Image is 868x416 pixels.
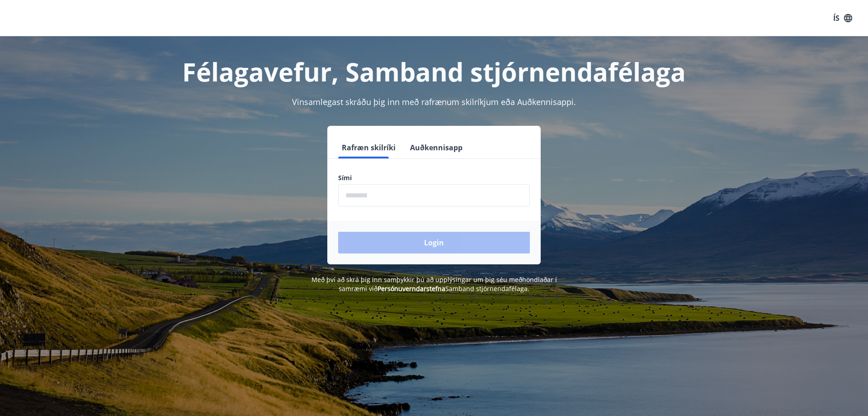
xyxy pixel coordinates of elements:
span: Vinsamlegast skráðu þig inn með rafrænum skilríkjum eða Auðkennisappi. [292,96,576,107]
button: Rafræn skilríki [338,137,399,158]
h1: Félagavefur, Samband stjórnendafélaga [119,54,749,89]
a: Persónuverndarstefna [377,284,445,293]
button: ÍS [828,10,857,26]
span: Með því að skrá þig inn samþykkir þú að upplýsingar um þig séu meðhöndlaðar í samræmi við Samband... [311,275,557,293]
button: Auðkennisapp [406,137,466,158]
label: Sími [338,173,530,182]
